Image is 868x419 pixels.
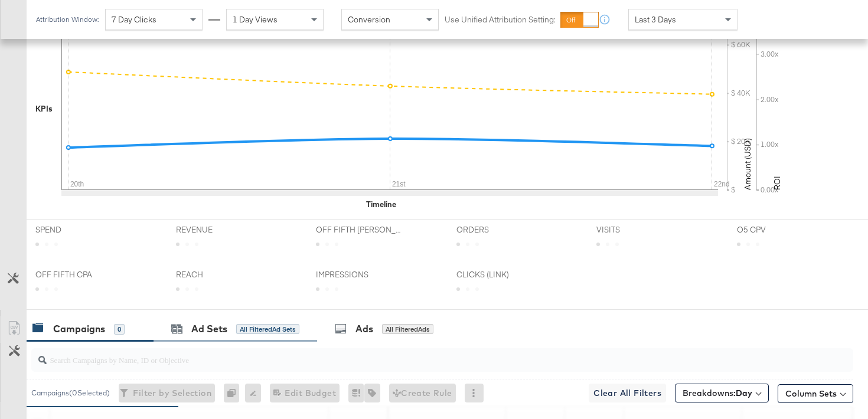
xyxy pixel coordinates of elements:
span: CLICKS (LINK) [456,269,545,280]
span: OFF FIFTH [PERSON_NAME] [316,224,404,235]
span: ORDERS [456,224,545,235]
span: REACH [176,269,265,280]
label: Use Unified Attribution Setting: [445,14,556,25]
span: IMPRESSIONS [316,269,404,280]
div: Campaigns ( 0 Selected) [31,388,110,398]
div: Attribution Window: [35,15,99,24]
div: Campaigns [53,322,105,336]
div: Ad Sets [191,322,227,336]
span: O5 CPV [737,224,825,235]
text: ROI [772,176,782,190]
span: Last 3 Days [635,14,676,25]
span: Breakdowns: [683,387,752,399]
span: Conversion [348,14,390,25]
span: OFF FIFTH CPA [35,269,124,280]
span: VISITS [596,224,685,235]
button: Breakdowns:Day [675,384,769,402]
div: 0 [114,324,125,335]
div: All Filtered Ads [382,324,433,335]
button: Clear All Filters [589,384,666,402]
b: Day [736,388,752,398]
div: Ads [355,322,373,336]
span: 1 Day Views [233,14,278,25]
div: All Filtered Ad Sets [236,324,299,335]
span: REVENUE [176,224,265,235]
input: Search Campaigns by Name, ID or Objective [47,343,780,366]
button: Column Sets [778,384,853,403]
div: 0 [224,384,245,402]
span: Clear All Filters [593,386,661,401]
div: KPIs [35,103,53,114]
text: Amount (USD) [742,138,753,190]
span: 7 Day Clicks [112,14,156,25]
div: Timeline [366,199,396,210]
span: SPEND [35,224,124,235]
